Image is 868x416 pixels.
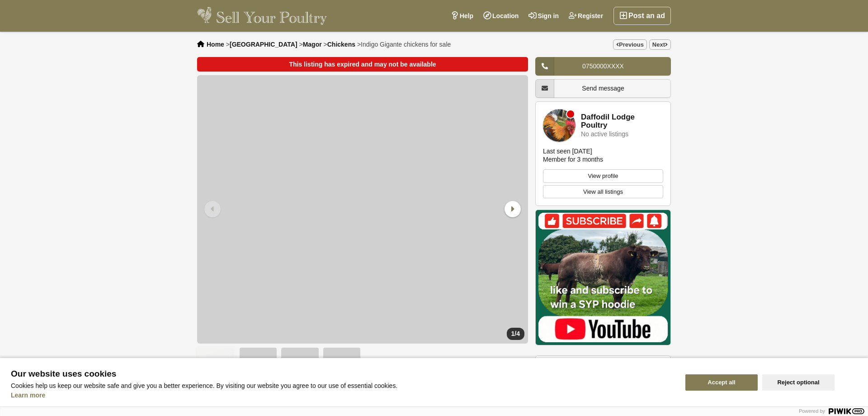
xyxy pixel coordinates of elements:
a: Send message [535,79,671,98]
a: Learn more [11,392,45,399]
a: 0750000XXXX [535,57,671,76]
a: Help [446,7,478,25]
a: Magor [303,41,322,48]
a: View all listings [543,185,663,199]
li: 1 / 4 [197,75,528,344]
li: > [226,41,297,48]
img: Mat Atkinson Farming YouTube Channel [535,210,671,345]
a: Chickens [327,41,355,48]
img: Indigo Gigante chickens for sale - 1/4 [197,75,528,344]
a: Post an ad [613,7,671,25]
span: 0750000XXXX [582,62,624,70]
button: Reject optional [762,374,835,391]
img: Indigo Gigante chickens for sale - 4 [323,347,361,380]
span: 4 [516,330,520,337]
div: Next slide [500,197,524,221]
img: Indigo Gigante chickens for sale - 1 [197,347,236,380]
div: Previous slide [202,197,225,221]
li: > [357,41,451,48]
img: Indigo Gigante chickens for sale - 3 [281,347,319,380]
div: Member is offline [567,110,574,118]
a: Sign in [524,7,564,25]
a: View profile [543,169,663,183]
span: Powered by [799,408,825,414]
span: Indigo Gigante chickens for sale [361,41,451,48]
div: This listing has expired and may not be available [197,57,528,72]
div: / [507,328,524,340]
img: Indigo Gigante chickens for sale - 2 [239,347,278,380]
div: Last seen [DATE] [543,147,592,155]
li: > [299,41,321,48]
a: Previous [613,39,647,50]
p: Cookies help us keep our website safe and give you a better experience. By visiting our website y... [11,382,675,389]
div: Member for 3 months [543,155,603,163]
a: Home [207,41,224,48]
a: Next [649,39,671,50]
a: Register [564,7,608,25]
a: [GEOGRAPHIC_DATA] [230,41,297,48]
span: Our website uses cookies [11,369,675,378]
div: No active listings [581,131,628,138]
span: 1 [511,330,515,337]
span: Send message [582,85,624,92]
a: Location [478,7,524,25]
button: Accept all [685,374,758,391]
img: Daffodil Lodge Poultry [543,109,576,142]
li: > [324,41,355,48]
a: Daffodil Lodge Poultry [581,113,663,130]
img: Sell Your Poultry [197,7,327,25]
